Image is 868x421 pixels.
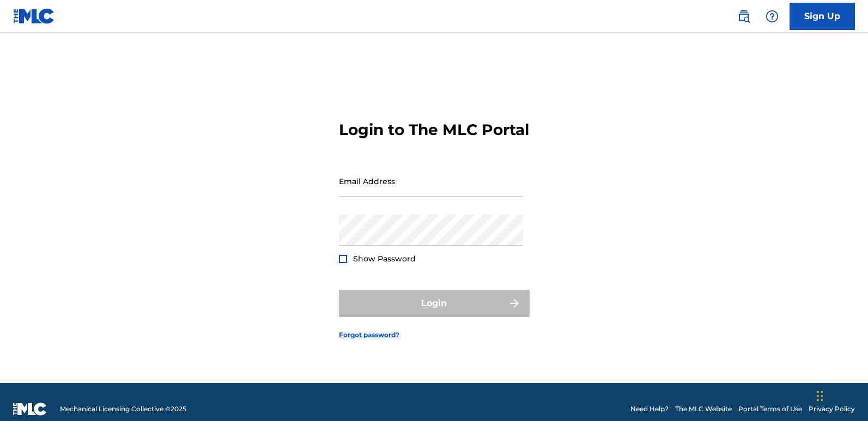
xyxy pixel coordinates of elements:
[60,404,186,414] span: Mechanical Licensing Collective © 2025
[817,380,823,412] div: Ziehen
[809,404,855,414] a: Privacy Policy
[737,10,750,23] img: search
[766,10,779,23] img: help
[675,404,732,414] a: The MLC Website
[733,5,755,27] a: Public Search
[738,404,802,414] a: Portal Terms of Use
[353,254,416,264] span: Show Password
[13,8,55,24] img: MLC Logo
[339,330,399,340] a: Forgot password?
[339,120,529,139] h3: Login to The MLC Portal
[630,404,669,414] a: Need Help?
[814,369,868,421] iframe: Chat Widget
[13,402,47,416] img: logo
[814,369,868,421] div: Chat-Widget
[790,3,855,30] a: Sign Up
[761,5,783,27] div: Help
